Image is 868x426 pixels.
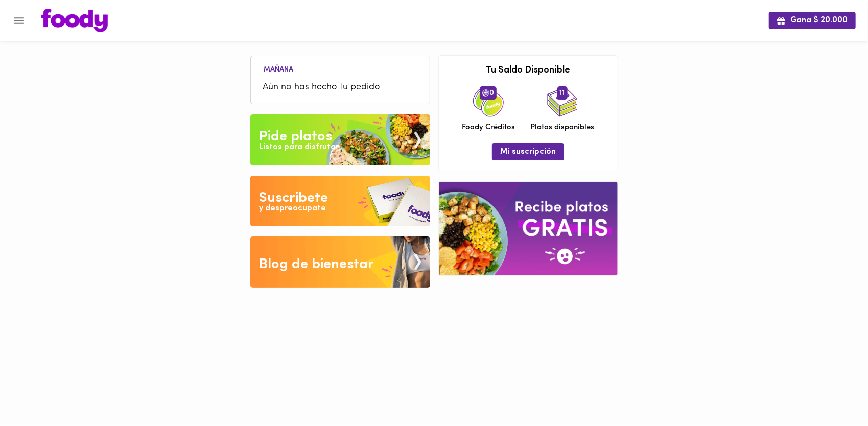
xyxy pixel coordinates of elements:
[41,9,108,32] img: logo.png
[263,81,417,94] span: Aún no has hecho tu pedido
[250,114,430,165] img: Pide un Platos
[250,236,430,288] img: Blog de bienestar
[557,86,568,100] span: 11
[259,254,374,275] div: Blog de bienestar
[480,86,497,100] span: 0
[492,143,564,160] button: Mi suscripción
[547,86,578,117] img: icon_dishes.png
[259,141,339,153] div: Listos para disfrutar
[259,203,326,215] div: y despreocupate
[6,8,31,33] button: Menu
[482,89,489,97] img: foody-creditos.png
[462,122,515,133] span: Foody Créditos
[777,16,848,26] span: Gana $ 20.000
[256,64,302,74] li: Mañana
[500,147,556,157] span: Mi suscripción
[530,122,594,133] span: Platos disponibles
[809,367,858,416] iframe: Messagebird Livechat Widget
[259,127,332,147] div: Pide platos
[250,176,430,227] img: Disfruta bajar de peso
[473,86,504,117] img: credits-package.png
[769,12,856,29] button: Gana $ 20.000
[447,66,610,76] h3: Tu Saldo Disponible
[439,182,618,275] img: referral-banner.png
[259,188,328,208] div: Suscribete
